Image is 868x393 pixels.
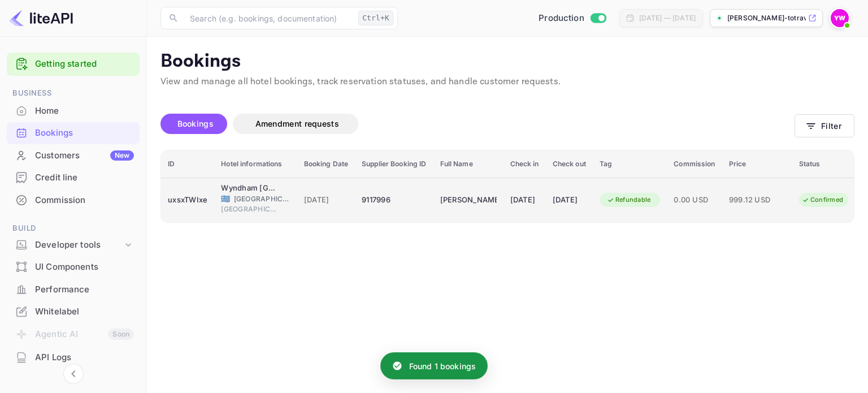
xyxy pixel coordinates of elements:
[7,145,140,166] a: CustomersNew
[168,191,207,209] div: uxsxTWIxe
[831,9,849,27] img: Yahav Winkler
[358,11,393,25] div: Ctrl+K
[7,100,140,122] div: Home
[534,12,610,25] div: Switch to Sandbox mode
[35,239,123,252] div: Developer tools
[255,119,339,128] span: Amendment requests
[35,127,134,140] div: Bookings
[7,222,140,235] span: Build
[355,150,433,178] th: Supplier Booking ID
[553,191,586,209] div: [DATE]
[729,194,785,206] span: 999.12 USD
[221,195,230,202] span: Greece
[161,150,214,178] th: ID
[7,189,140,211] div: Commission
[727,13,806,23] p: [PERSON_NAME]-totravel...
[177,119,214,128] span: Bookings
[7,122,140,144] div: Bookings
[234,194,290,204] span: [GEOGRAPHIC_DATA]
[795,114,854,137] button: Filter
[7,256,140,278] div: UI Components
[7,256,140,277] a: UI Components
[722,150,792,178] th: Price
[221,204,277,214] span: [GEOGRAPHIC_DATA]
[674,194,715,206] span: 0.00 USD
[7,235,140,255] div: Developer tools
[35,305,134,318] div: Whitelabel
[409,360,476,372] p: Found 1 bookings
[667,150,722,178] th: Commission
[7,53,140,76] div: Getting started
[7,189,140,210] a: Commission
[7,87,140,100] span: Business
[214,150,297,178] th: Hotel informations
[63,364,84,384] button: Collapse navigation
[7,301,140,323] div: Whitelabel
[600,193,658,207] div: Refundable
[7,347,140,369] div: API Logs
[35,261,134,274] div: UI Components
[433,150,504,178] th: Full Name
[539,12,584,25] span: Production
[7,100,140,121] a: Home
[504,150,546,178] th: Check in
[35,194,134,207] div: Commission
[7,279,140,300] a: Performance
[35,283,134,296] div: Performance
[440,191,497,209] div: ALEX LESHETZ
[593,150,667,178] th: Tag
[639,13,696,23] div: [DATE] — [DATE]
[160,75,854,89] p: View and manage all hotel bookings, track reservation statuses, and handle customer requests.
[795,193,850,207] div: Confirmed
[7,301,140,322] a: Whitelabel
[110,150,134,161] div: New
[304,194,349,206] span: [DATE]
[35,171,134,184] div: Credit line
[362,191,426,209] div: 9117996
[7,279,140,301] div: Performance
[7,167,140,189] div: Credit line
[7,122,140,143] a: Bookings
[35,149,134,162] div: Customers
[7,347,140,368] a: API Logs
[9,9,73,27] img: LiteAPI logo
[546,150,593,178] th: Check out
[7,145,140,167] div: CustomersNew
[7,167,140,188] a: Credit line
[183,7,354,29] input: Search (e.g. bookings, documentation)
[510,191,539,209] div: [DATE]
[221,183,277,194] div: Wyndham Grand Athens
[35,58,134,71] a: Getting started
[35,105,134,118] div: Home
[792,150,864,178] th: Status
[35,351,134,364] div: API Logs
[161,150,864,222] table: booking table
[160,50,854,73] p: Bookings
[297,150,355,178] th: Booking Date
[160,114,795,134] div: account-settings tabs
